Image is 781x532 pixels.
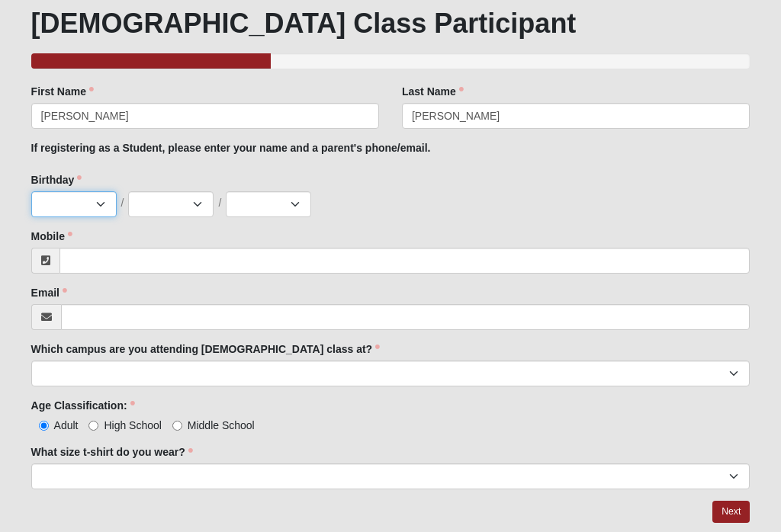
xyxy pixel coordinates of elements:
[31,341,381,357] label: Which campus are you attending [DEMOGRAPHIC_DATA] class at?
[172,421,182,431] input: Middle School
[31,142,431,154] b: If registering as a Student, please enter your name and a parent's phone/email.
[39,421,49,431] input: Adult
[31,444,193,460] label: What size t-shirt do you wear?
[31,84,94,99] label: First Name
[31,7,750,40] h1: [DEMOGRAPHIC_DATA] Class Participant
[31,172,82,187] label: Birthday
[54,419,79,431] span: Adult
[121,195,124,212] span: /
[218,195,221,212] span: /
[31,398,135,413] label: Age Classification:
[402,84,464,99] label: Last Name
[31,229,72,244] label: Mobile
[88,421,98,431] input: High School
[188,419,255,431] span: Middle School
[712,501,750,523] a: Next
[31,285,67,300] label: Email
[104,419,162,431] span: High School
